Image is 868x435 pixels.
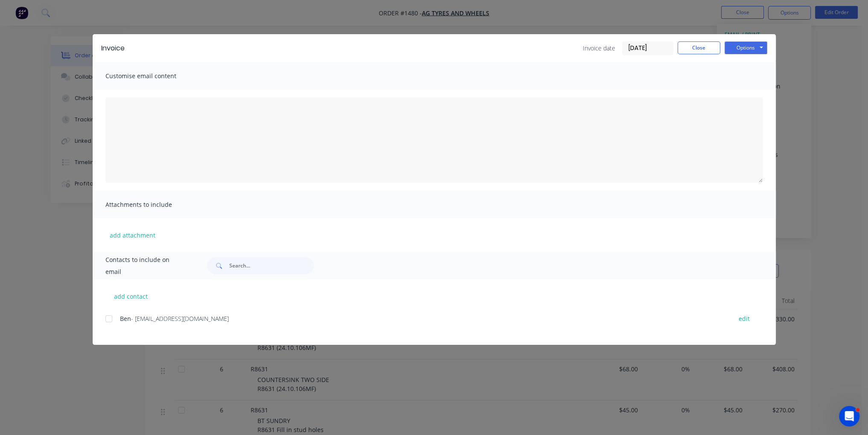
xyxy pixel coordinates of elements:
span: Invoice date [583,44,615,53]
button: edit [734,313,755,324]
span: Contacts to include on email [105,254,186,278]
input: Search... [229,257,314,274]
span: - [EMAIL_ADDRESS][DOMAIN_NAME] [131,314,229,323]
span: Attachments to include [105,199,199,211]
button: Options [725,41,767,54]
button: add contact [105,290,157,303]
span: Ben [120,314,131,323]
button: add attachment [105,229,160,241]
span: Customise email content [105,70,199,82]
button: Close [678,41,720,54]
iframe: Intercom live chat [839,406,859,426]
div: Invoice [101,43,125,53]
